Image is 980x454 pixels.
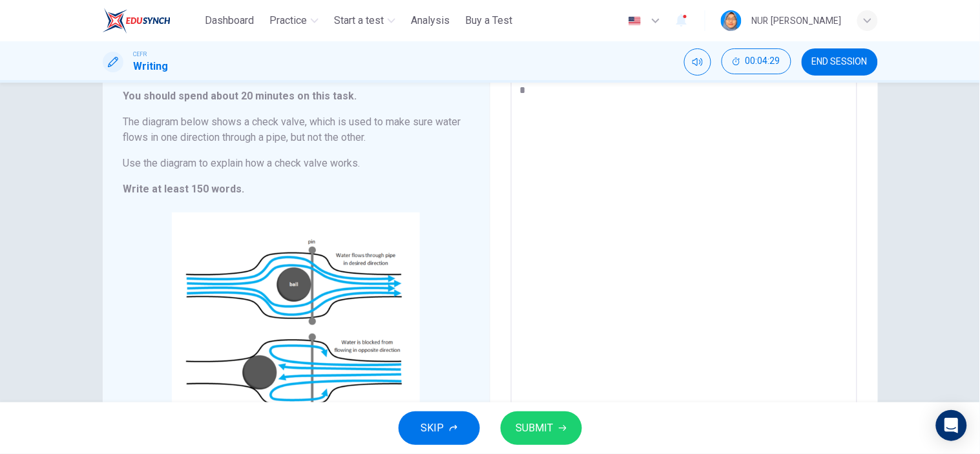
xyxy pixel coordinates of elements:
button: Buy a Test [460,9,517,32]
button: 00:04:29 [722,48,791,74]
h6: The diagram below shows a check valve, which is used to make sure water flows in one direction th... [123,114,469,145]
span: Analysis [411,13,450,28]
button: SUBMIT [501,411,582,445]
span: END SESSION [812,57,868,67]
span: SKIP [421,419,444,437]
h6: You should spend about 20 minutes on this task. [123,88,469,104]
img: en [627,16,643,26]
button: Start a test [329,9,401,32]
span: Practice [269,13,307,28]
img: ELTC logo [103,8,171,34]
a: ELTC logo [103,8,200,34]
button: Practice [264,9,324,32]
span: Buy a Test [465,13,512,28]
button: Dashboard [200,9,259,32]
span: CEFR [134,50,147,59]
h6: Use the diagram to explain how a check valve works. [123,156,469,171]
strong: Write at least 150 words. [123,183,245,195]
span: 00:04:29 [745,56,780,67]
div: Hide [722,48,791,76]
span: Dashboard [205,13,254,28]
span: SUBMIT [516,419,554,437]
button: END SESSION [802,48,878,76]
button: SKIP [399,411,480,445]
div: Mute [684,48,711,76]
button: Analysis [406,9,455,32]
div: NUR [PERSON_NAME] [752,13,842,28]
img: Profile picture [721,10,742,31]
span: Start a test [334,13,384,28]
h1: Writing [134,59,169,74]
div: Open Intercom Messenger [936,410,967,441]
